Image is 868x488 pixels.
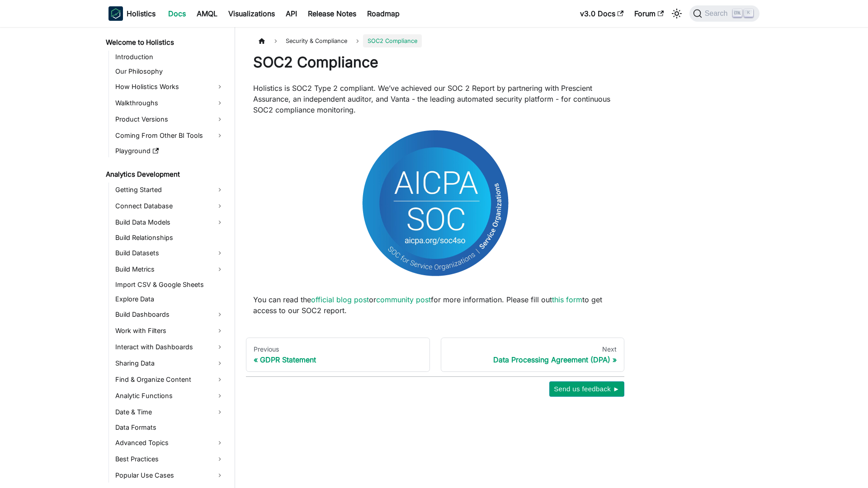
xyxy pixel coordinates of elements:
[191,6,223,21] a: AMQL
[113,145,227,157] a: Playground
[113,340,227,354] a: Interact with Dashboards
[689,5,759,22] button: Search (Ctrl+K)
[127,8,156,19] b: Holistics
[113,51,227,63] a: Introduction
[253,53,617,71] h1: SOC2 Compliance
[113,389,227,403] a: Analytic Functions
[280,6,302,21] a: API
[246,338,624,372] nav: Docs pages
[113,246,227,260] a: Build Datasets
[113,278,227,291] a: Import CSV & Google Sheets
[113,199,227,213] a: Connect Database
[113,307,227,322] a: Build Dashboards
[113,452,227,466] a: Best Practices
[108,6,156,21] a: HolisticsHolistics
[448,355,617,364] div: Data Processing Agreement (DPA)
[113,215,227,230] a: Build Data Models
[113,183,227,197] a: Getting Started
[223,6,280,21] a: Visualizations
[113,436,227,450] a: Advanced Topics
[702,9,733,18] span: Search
[113,96,227,110] a: Walkthroughs
[363,34,422,47] span: SOC2 Compliance
[113,112,227,127] a: Product Versions
[549,381,624,397] button: Send us feedback ►
[113,356,227,371] a: Sharing Data
[113,128,227,143] a: Coming From Other BI Tools
[254,355,422,364] div: GDPR Statement
[103,36,227,49] a: Welcome to Holistics
[103,168,227,181] a: Analytics Development
[113,231,227,244] a: Build Relationships
[113,421,227,434] a: Data Formats
[113,405,227,419] a: Date & Time
[376,295,431,304] a: community post
[113,372,227,387] a: Find & Organize Content
[302,6,362,21] a: Release Notes
[113,293,227,305] a: Explore Data
[253,83,617,115] p: Holistics is SOC2 Type 2 compliant. We’ve achieved our SOC 2 Report by partnering with Prescient ...
[254,345,422,353] div: Previous
[253,294,617,316] p: You can read the or for more information. Please fill out to get access to our SOC2 report.
[113,468,227,483] a: Popular Use Cases
[253,34,617,47] nav: Breadcrumbs
[113,80,227,94] a: How Holistics Works
[744,9,753,17] kbd: K
[670,6,684,21] button: Switch between dark and light mode (currently light mode)
[554,383,620,395] span: Send us feedback ►
[311,295,369,304] a: official blog post
[575,6,629,21] a: v3.0 Docs
[448,345,617,353] div: Next
[113,262,227,277] a: Build Metrics
[362,6,405,21] a: Roadmap
[552,295,582,304] a: this form
[163,6,191,21] a: Docs
[253,34,270,47] a: Home page
[629,6,669,21] a: Forum
[113,65,227,78] a: Our Philosophy
[246,338,430,372] a: PreviousGDPR Statement
[113,324,227,338] a: Work with Filters
[99,27,235,488] nav: Docs sidebar
[441,338,625,372] a: NextData Processing Agreement (DPA)
[281,34,352,47] span: Security & Compliance
[108,6,123,21] img: Holistics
